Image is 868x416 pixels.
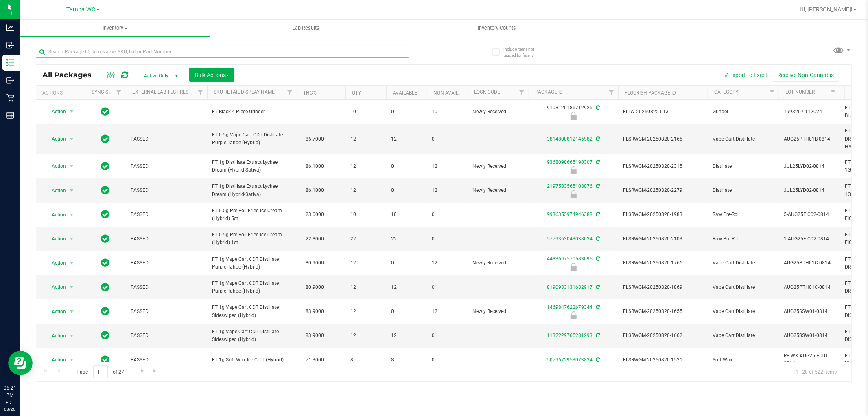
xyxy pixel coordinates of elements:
button: Export to Excel [717,68,772,82]
inline-svg: Inventory [6,59,14,67]
inline-svg: Outbound [6,76,14,84]
span: 0 [432,211,463,218]
span: select [67,330,77,341]
a: THC% [303,90,317,96]
a: Inventory Counts [401,20,592,37]
span: 12 [350,259,381,267]
span: FT 1g Vape Cart CDT Distillate Sideswiped (Hybrid) [212,304,292,319]
span: Action [44,185,66,196]
span: 10 [350,108,381,116]
span: PASSED [131,187,202,194]
span: Action [44,106,66,117]
span: Inventory Counts [467,24,527,32]
iframe: Resource center [8,351,33,375]
span: Sync from Compliance System [595,183,600,189]
inline-svg: Retail [6,94,14,102]
span: FLSRWGM-20250820-2315 [623,163,703,170]
span: Sync from Compliance System [595,357,600,363]
a: Go to the last page [149,365,161,376]
span: select [67,233,77,244]
span: Action [44,354,66,365]
span: In Sync [101,185,110,196]
button: Receive Non-Cannabis [772,68,839,82]
input: 1 [93,365,108,378]
span: Newly Received [472,259,524,267]
span: 1-AUG25FIC02-0814 [784,235,835,243]
a: Sync Status [92,89,123,95]
span: Newly Received [472,308,524,315]
span: PASSED [131,235,202,243]
span: 80.9000 [302,282,328,293]
span: Sync from Compliance System [595,211,600,217]
a: Package ID [535,89,563,95]
span: Vape Cart Distillate [713,259,774,267]
span: FT 0.5g Vape Cart CDT Distillate Purple Tahoe (Hybrid) [212,131,292,147]
p: 05:21 PM EDT [4,384,16,406]
span: Action [44,282,66,293]
span: 12 [432,187,463,194]
span: 1993207-112024 [784,108,835,116]
a: 9936355974946388 [547,211,593,217]
span: Action [44,330,66,341]
span: Tampa WC [67,6,96,13]
span: select [67,185,77,196]
span: 12 [432,259,463,267]
span: Raw Pre-Roll [713,235,774,243]
span: FLTW-20250822-013 [623,108,703,116]
span: 10 [350,211,381,218]
span: In Sync [101,257,110,269]
div: Newly Received [527,190,619,198]
span: 12 [350,163,381,170]
span: PASSED [131,284,202,291]
span: PASSED [131,259,202,267]
span: 0 [391,108,422,116]
a: Non-Available [433,90,470,96]
span: In Sync [101,106,110,117]
span: Sync from Compliance System [595,136,600,142]
span: FLSRWGM-20250820-2103 [623,235,703,243]
span: Sync from Compliance System [595,284,600,290]
span: AUG25PTH01C-0814 [784,259,835,267]
p: 08/26 [4,406,16,412]
span: JUL25LYD02-0814 [784,187,835,194]
span: FT 1g Distillate Extract Lychee Dream (Hybrid-Sativa) [212,158,292,174]
a: Filter [515,86,529,99]
span: Grinder [713,108,774,116]
span: 5-AUG25FIC02-0814 [784,211,835,218]
span: Action [44,233,66,244]
a: External Lab Test Result [132,89,196,95]
a: Sku Retail Display Name [214,89,275,95]
span: FLSRWGM-20250820-1521 [623,356,703,364]
span: Soft Wax [713,356,774,364]
span: FT 1g Vape Cart CDT Distillate Purple Tahoe (Hybrid) [212,255,292,271]
a: Filter [194,86,207,99]
a: Go to the next page [136,365,148,376]
span: 12 [350,187,381,194]
a: Filter [765,86,779,99]
a: Inventory [20,20,210,37]
a: Category [714,89,738,95]
span: 22 [391,235,422,243]
span: 10 [391,211,422,218]
a: Qty [352,90,361,96]
span: 12 [391,135,422,143]
span: 83.9000 [302,306,328,317]
span: Action [44,209,66,220]
input: Search Package ID, Item Name, SKU, Lot or Part Number... [36,46,409,58]
span: 12 [391,284,422,291]
span: 0 [432,332,463,339]
span: 12 [350,308,381,315]
a: 9368098665190307 [547,159,593,165]
div: Newly Received [527,166,619,174]
span: 10 [432,108,463,116]
span: 12 [350,332,381,339]
span: Vape Cart Distillate [713,308,774,315]
div: Newly Received [527,311,619,319]
span: RE-WX-AUG25IED01-0814 [784,352,835,368]
a: Lock Code [474,89,500,95]
span: FLSRWGM-20250820-1655 [623,308,703,315]
a: Filter [605,86,618,99]
span: PASSED [131,135,202,143]
span: FLSRWGM-20250820-1662 [623,332,703,339]
span: 23.0000 [302,209,328,220]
